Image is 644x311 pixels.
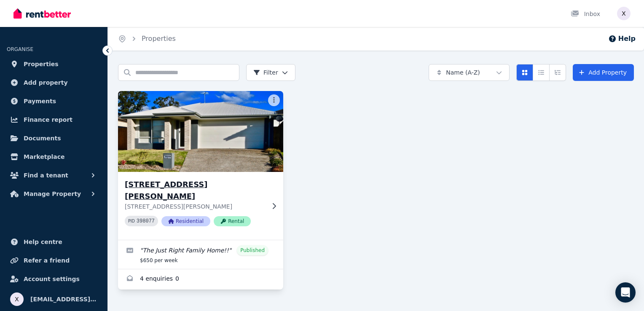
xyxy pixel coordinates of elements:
div: Open Intercom Messenger [615,282,636,303]
nav: Breadcrumb [108,27,186,51]
button: Filter [246,64,295,81]
a: Refer a friend [7,252,101,269]
a: Account settings [7,271,101,287]
span: Name (A-Z) [446,68,480,77]
button: More options [268,94,280,106]
span: Filter [253,68,278,77]
span: Properties [24,59,59,69]
a: Marketplace [7,148,101,165]
div: Inbox [571,10,600,18]
button: Card view [516,64,533,81]
button: Find a tenant [7,167,101,184]
img: xutracey@hotmail.com [617,7,631,20]
button: Compact list view [533,64,550,81]
code: 398077 [137,218,155,224]
button: Manage Property [7,185,101,202]
a: Properties [7,56,101,72]
div: View options [516,64,566,81]
a: Payments [7,93,101,110]
span: Marketplace [24,152,64,162]
a: 16 Mount Roberts St, Park Ridge[STREET_ADDRESS][PERSON_NAME][STREET_ADDRESS][PERSON_NAME]PID 3980... [118,91,283,240]
span: Add property [24,78,68,88]
span: Refer a friend [24,255,70,265]
img: xutracey@hotmail.com [10,292,24,306]
img: RentBetter [13,7,71,20]
button: Help [608,34,636,44]
h3: [STREET_ADDRESS][PERSON_NAME] [125,179,265,202]
span: Help centre [24,237,62,247]
span: Residential [161,216,210,226]
span: Account settings [24,274,80,284]
span: Rental [214,216,251,226]
button: Expanded list view [549,64,566,81]
a: Help centre [7,233,101,250]
a: Add Property [573,64,634,81]
a: Properties [142,35,176,43]
p: [STREET_ADDRESS][PERSON_NAME] [125,202,265,211]
span: Documents [24,133,61,143]
span: Finance report [24,115,72,125]
a: Add property [7,74,101,91]
a: Enquiries for 16 Mount Roberts St, Park Ridge [118,269,283,290]
span: ORGANISE [7,46,33,52]
button: Name (A-Z) [429,64,510,81]
a: Documents [7,130,101,147]
a: Edit listing: The Just Right Family Home!! [118,240,283,269]
span: [EMAIL_ADDRESS][DOMAIN_NAME] [30,294,97,304]
span: Manage Property [24,189,81,199]
span: Find a tenant [24,170,68,180]
a: Finance report [7,111,101,128]
img: 16 Mount Roberts St, Park Ridge [114,89,287,174]
span: Payments [24,96,56,106]
small: PID [128,219,135,223]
